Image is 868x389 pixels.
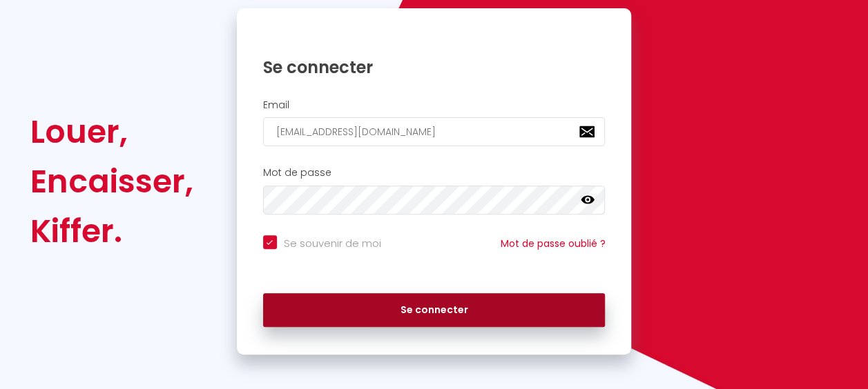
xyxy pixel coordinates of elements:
div: Encaisser, [30,157,193,206]
h2: Email [263,99,606,111]
input: Ton Email [263,117,606,146]
a: Mot de passe oublié ? [500,237,605,250]
div: Kiffer. [30,206,193,256]
h2: Mot de passe [263,167,606,179]
h1: Se connecter [263,57,606,78]
div: Louer, [30,107,193,157]
button: Ouvrir le widget de chat LiveChat [11,6,52,47]
button: Se connecter [263,293,606,328]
